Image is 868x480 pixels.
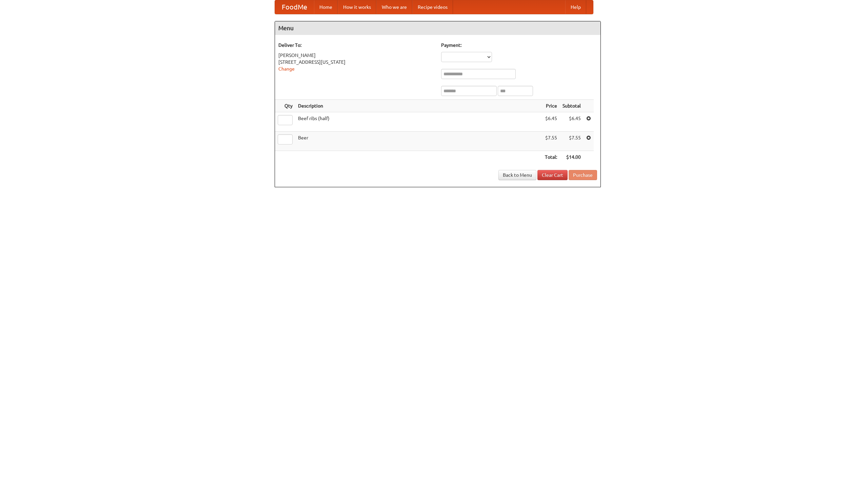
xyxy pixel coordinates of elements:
div: [PERSON_NAME] [278,52,434,59]
a: Who we are [376,0,412,14]
div: [STREET_ADDRESS][US_STATE] [278,59,434,65]
td: $7.55 [560,132,584,151]
th: Description [295,100,542,112]
th: $14.00 [560,151,584,164]
td: $6.45 [542,112,560,132]
a: FoodMe [275,0,314,14]
h5: Payment: [441,42,597,49]
a: Recipe videos [412,0,453,14]
a: Home [314,0,338,14]
th: Subtotal [560,100,584,112]
th: Price [542,100,560,112]
th: Total: [542,151,560,164]
a: Back to Menu [498,170,536,180]
a: Clear Cart [537,170,568,180]
a: How it works [338,0,376,14]
a: Help [565,0,586,14]
h4: Menu [275,21,600,35]
h5: Deliver To: [278,42,434,49]
td: $7.55 [542,132,560,151]
td: $6.45 [560,112,584,132]
a: Change [278,66,295,72]
button: Purchase [569,170,597,180]
th: Qty [275,100,295,112]
td: Beer [295,132,542,151]
td: Beef ribs (half) [295,112,542,132]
